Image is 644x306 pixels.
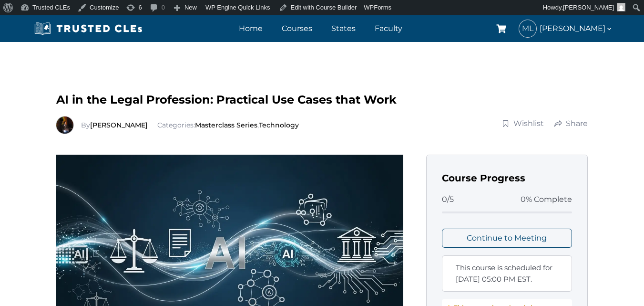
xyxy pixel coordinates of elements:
span: This course is scheduled for [DATE] 05:00 PM EST. [456,262,564,285]
a: [PERSON_NAME] [90,121,148,129]
a: Home [236,21,265,35]
a: Share [554,118,588,129]
span: By [81,121,150,129]
img: Trusted CLEs [31,21,145,36]
img: Richard Estevez [56,116,73,134]
h3: Course Progress [442,170,572,186]
span: [PERSON_NAME] [563,4,614,11]
a: Masterclass Series [195,121,257,129]
span: 0/5 [442,193,454,206]
a: Technology [259,121,299,129]
span: 0% Complete [521,193,572,206]
a: Courses [279,21,315,35]
span: ML [519,20,536,37]
a: Faculty [372,21,405,35]
div: Categories: , [81,120,299,130]
a: Wishlist [501,118,544,129]
a: Continue to Meeting [442,229,572,248]
a: States [329,21,358,35]
span: AI in the Legal Profession: Practical Use Cases that Work [56,93,397,106]
span: [PERSON_NAME] [540,22,613,35]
